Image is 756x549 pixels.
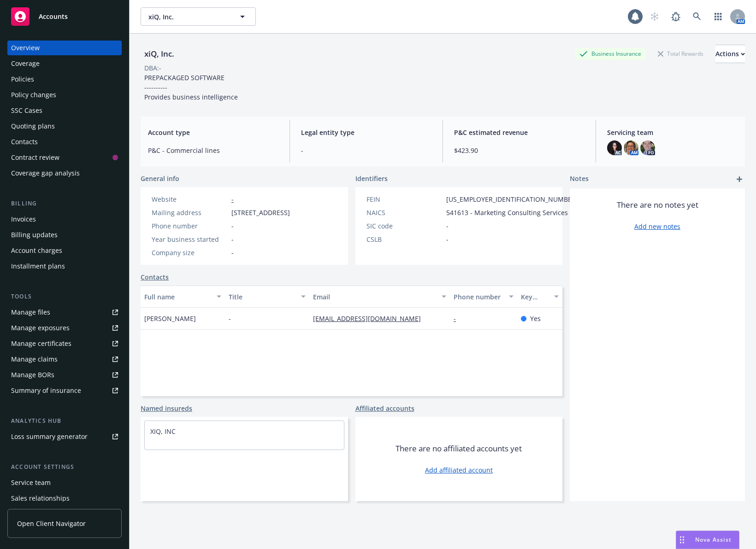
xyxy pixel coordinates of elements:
a: Contacts [7,134,122,149]
span: - [446,234,449,244]
span: Notes [570,174,589,185]
span: xiQ, Inc. [148,12,228,22]
a: add [734,174,745,185]
span: There are no affiliated accounts yet [396,443,522,454]
a: Search [688,7,706,26]
a: - [231,195,234,204]
div: Account charges [11,243,62,258]
div: Overview [11,41,40,55]
span: [STREET_ADDRESS] [231,208,290,217]
span: - [231,248,234,257]
span: There are no notes yet [617,199,698,210]
div: Installment plans [11,259,65,274]
a: Billing updates [7,228,122,242]
a: Contacts [141,272,169,282]
span: PREPACKAGED SOFTWARE ---------- Provides business intelligence [144,73,238,101]
div: Mailing address [152,208,228,217]
div: Contract review [11,150,59,165]
div: Manage claims [11,352,58,367]
div: Manage exposures [11,321,70,335]
span: - [446,221,449,231]
span: Account type [148,128,278,137]
div: Analytics hub [7,416,122,426]
span: 541613 - Marketing Consulting Services [446,208,568,217]
div: Manage files [11,305,50,320]
div: Website [152,194,228,204]
span: General info [141,174,179,183]
div: SIC code [366,221,443,231]
button: Key contact [517,286,562,308]
a: Policies [7,72,122,87]
div: Manage BORs [11,368,54,382]
div: NAICS [366,208,443,217]
button: Email [309,286,450,308]
a: Overview [7,41,122,55]
span: [US_EMPLOYER_IDENTIFICATION_NUMBER] [446,194,578,204]
span: Legal entity type [301,128,431,137]
div: Phone number [454,292,503,302]
div: Year business started [152,234,228,244]
a: Account charges [7,243,122,258]
div: Business Insurance [575,48,646,59]
div: Coverage gap analysis [11,166,80,181]
span: P&C estimated revenue [454,128,585,137]
a: Invoices [7,212,122,227]
a: SSC Cases [7,103,122,118]
img: photo [624,140,638,155]
a: Manage exposures [7,321,122,335]
div: Total Rewards [653,48,708,59]
a: Start snowing [645,7,664,26]
a: Quoting plans [7,119,122,134]
button: xiQ, Inc. [141,7,256,26]
span: Identifiers [355,174,388,183]
div: Policy changes [11,88,56,102]
div: Actions [715,45,745,63]
div: Company size [152,248,228,257]
a: Manage BORs [7,368,122,382]
a: Report a Bug [667,7,685,26]
div: Email [313,292,436,302]
a: Contract review [7,150,122,165]
button: Phone number [450,286,517,308]
a: Named insureds [141,403,192,413]
span: [PERSON_NAME] [144,314,196,323]
div: Quoting plans [11,119,55,134]
span: - [301,146,431,155]
a: Affiliated accounts [355,403,414,413]
div: Title [229,292,295,302]
div: Contacts [11,134,38,149]
div: Billing [7,199,122,208]
a: Policy changes [7,88,122,102]
button: Full name [141,286,225,308]
div: Invoices [11,212,36,227]
button: Nova Assist [676,531,739,549]
a: - [454,314,463,323]
div: xiQ, Inc. [141,48,178,60]
span: - [231,221,234,231]
div: Loss summary generator [11,429,88,444]
span: Accounts [39,13,68,20]
div: Full name [144,292,211,302]
span: - [231,234,234,244]
a: Add affiliated account [425,465,493,475]
a: Coverage [7,56,122,71]
div: SSC Cases [11,103,42,118]
img: photo [607,140,622,155]
div: Summary of insurance [11,383,81,398]
span: Servicing team [607,128,738,137]
div: Service team [11,475,51,490]
a: Installment plans [7,259,122,274]
button: Actions [715,45,745,63]
div: Billing updates [11,228,58,242]
div: Sales relationships [11,491,70,506]
a: [EMAIL_ADDRESS][DOMAIN_NAME] [313,314,428,323]
a: Switch app [709,7,727,26]
div: FEIN [366,194,443,204]
span: P&C - Commercial lines [148,146,278,155]
span: Nova Assist [695,536,732,543]
span: Yes [530,314,541,323]
button: Title [225,286,309,308]
img: photo [640,140,655,155]
div: Drag to move [676,531,688,549]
